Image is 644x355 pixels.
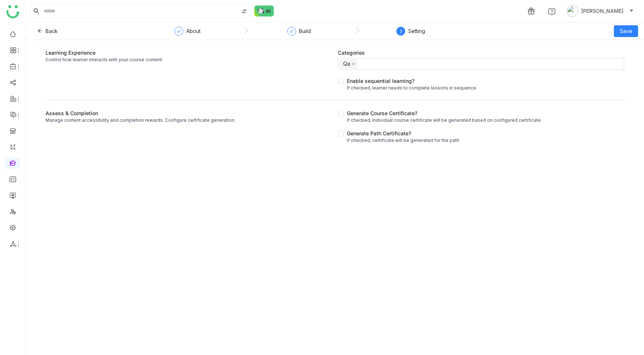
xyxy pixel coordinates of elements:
[566,5,578,17] img: avatar
[340,59,357,68] nz-select-item: Qa
[620,27,632,35] span: Save
[347,85,476,91] div: If checked, learner needs to complete lessons in sequence
[338,49,625,56] div: Categories
[46,109,332,117] div: Assess & Completion
[6,5,19,18] img: logo
[548,8,555,15] img: help.svg
[396,27,425,40] div: 3Setting
[46,27,58,35] span: Back
[287,27,311,40] div: Build
[343,60,350,68] div: Qa
[408,27,425,36] div: Setting
[347,129,459,137] div: Generate Path Certificate?
[614,25,638,37] button: Save
[347,77,476,85] div: Enable sequential learning?
[46,49,332,56] div: Learning Experience
[254,6,274,17] img: ask-buddy-normal.svg
[400,28,402,34] span: 3
[299,27,311,36] div: Build
[186,27,201,36] div: About
[32,25,64,37] button: Back
[46,117,332,124] div: Manage content accessibility and completion rewards. Configure certificate generation.
[241,8,247,14] img: search-type.svg
[347,137,459,144] div: If checked, certificate will be generated for the path
[347,109,541,117] div: Generate Course Certificate?
[46,56,332,63] div: Control how learner interacts with your course content.
[347,117,541,124] div: If checked, individual course certificate will be generated based on configured certificate
[565,5,635,17] button: [PERSON_NAME]
[581,7,623,15] span: [PERSON_NAME]
[175,27,201,40] div: About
